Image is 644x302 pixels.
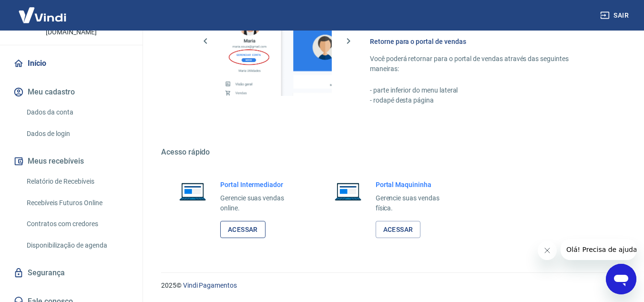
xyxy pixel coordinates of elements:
[538,241,557,260] iframe: Close message
[23,172,131,191] a: Relatório de Recebíveis
[370,54,598,74] p: Você poderá retornar para o portal de vendas através das seguintes maneiras:
[6,7,80,14] span: Olá! Precisa de ajuda?
[220,180,299,189] h6: Portal Intermediador
[11,82,131,103] button: Meu cadastro
[598,7,633,24] button: Sair
[23,214,131,234] a: Contratos com credores
[370,85,598,95] p: - parte inferior do menu lateral
[220,221,266,239] a: Acessar
[11,262,131,283] a: Segurança
[161,281,621,291] p: 2025 ©
[23,103,131,122] a: Dados da conta
[23,124,131,144] a: Dados de login
[328,180,368,203] img: Imagem de um notebook aberto
[173,180,213,203] img: Imagem de um notebook aberto
[161,147,621,157] h5: Acesso rápido
[376,193,455,213] p: Gerencie suas vendas física.
[606,264,636,294] iframe: Button to launch messaging window
[370,95,598,105] p: - rodapé desta página
[376,180,455,189] h6: Portal Maquininha
[23,193,131,213] a: Recebíveis Futuros Online
[11,0,73,30] img: Vindi
[220,193,299,213] p: Gerencie suas vendas online.
[183,281,237,289] a: Vindi Pagamentos
[370,37,598,46] h6: Retorne para o portal de vendas
[23,236,131,255] a: Disponibilização de agenda
[11,151,131,172] button: Meus recebíveis
[376,221,421,239] a: Acessar
[561,239,636,260] iframe: Message from company
[11,53,131,74] a: Início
